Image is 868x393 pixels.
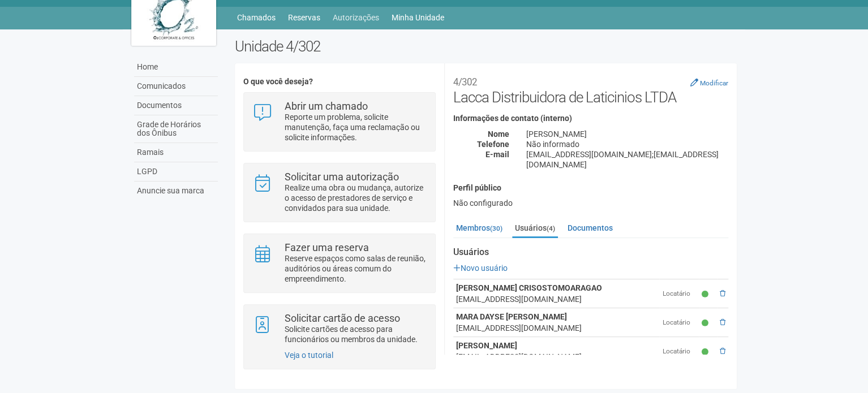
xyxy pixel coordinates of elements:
a: Reservas [288,10,320,25]
td: Locatário [659,308,699,337]
a: LGPD [134,162,218,182]
a: Ramais [134,143,218,162]
p: Solicite cartões de acesso para funcionários ou membros da unidade. [285,324,427,344]
a: Anuncie sua marca [134,182,218,200]
div: Não informado [518,139,737,149]
small: 4/302 [453,76,477,88]
small: Ativo [702,347,711,357]
a: Home [134,58,218,77]
strong: Abrir um chamado [285,100,368,112]
small: Ativo [702,290,711,299]
a: Documentos [134,96,218,115]
a: Membros(30) [453,219,505,236]
a: Comunicados [134,77,218,96]
div: [EMAIL_ADDRESS][DOMAIN_NAME] [456,293,656,305]
strong: MARA DAYSE [PERSON_NAME] [456,312,567,321]
strong: Telefone [477,140,509,149]
div: [PERSON_NAME] [518,129,737,139]
a: Veja o tutorial [285,351,333,360]
strong: Solicitar uma autorização [285,171,399,183]
strong: [PERSON_NAME] CRISOSTOMOARAGAO [456,283,602,292]
h4: Informações de contato (interno) [453,114,728,123]
p: Realize uma obra ou mudança, autorize o acesso de prestadores de serviço e convidados para sua un... [285,183,427,213]
h2: Lacca Distribuidora de Laticinios LTDA [453,72,728,106]
strong: [PERSON_NAME] [456,341,517,350]
a: Usuários(4) [512,219,558,238]
small: Modificar [700,79,728,87]
td: Locatário [659,279,699,308]
small: (30) [490,224,502,232]
a: Chamados [237,10,276,25]
strong: E-mail [485,150,509,159]
strong: Usuários [453,247,728,257]
div: Não configurado [453,198,728,208]
h2: Unidade 4/302 [235,38,737,55]
a: Grade de Horários dos Ônibus [134,115,218,143]
h4: Perfil público [453,184,728,192]
small: Ativo [702,318,711,328]
p: Reporte um problema, solicite manutenção, faça uma reclamação ou solicite informações. [285,112,427,142]
h4: O que você deseja? [243,77,435,86]
small: (4) [547,224,555,232]
strong: Nome [488,129,509,139]
div: [EMAIL_ADDRESS][DOMAIN_NAME] [456,351,656,362]
div: [EMAIL_ADDRESS][DOMAIN_NAME];[EMAIL_ADDRESS][DOMAIN_NAME] [518,149,737,170]
a: Fazer uma reserva Reserve espaços como salas de reunião, auditórios ou áreas comum do empreendime... [252,243,426,284]
a: Solicitar uma autorização Realize uma obra ou mudança, autorize o acesso de prestadores de serviç... [252,172,426,213]
strong: Solicitar cartão de acesso [285,312,400,324]
td: Locatário [659,337,699,366]
a: Modificar [690,78,728,87]
a: Minha Unidade [392,10,444,25]
a: Documentos [565,219,616,236]
div: [EMAIL_ADDRESS][DOMAIN_NAME] [456,322,656,334]
p: Reserve espaços como salas de reunião, auditórios ou áreas comum do empreendimento. [285,253,427,284]
a: Novo usuário [453,264,508,273]
a: Abrir um chamado Reporte um problema, solicite manutenção, faça uma reclamação ou solicite inform... [252,101,426,142]
a: Solicitar cartão de acesso Solicite cartões de acesso para funcionários ou membros da unidade. [252,313,426,344]
a: Autorizações [333,10,379,25]
strong: Fazer uma reserva [285,241,369,253]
